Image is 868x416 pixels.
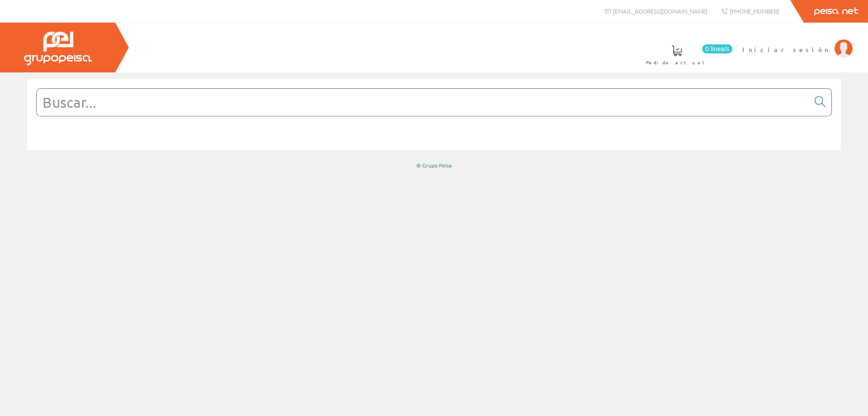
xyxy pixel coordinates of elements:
[27,162,841,169] div: © Grupo Peisa
[742,38,853,46] a: Iniciar sesión
[730,7,779,15] span: [PHONE_NUMBER]
[742,45,830,54] span: Iniciar sesión
[24,32,92,65] img: Grupo Peisa
[646,58,708,67] span: Pedido actual
[702,44,732,53] span: 0 línea/s
[37,89,809,116] input: Buscar...
[613,7,708,15] span: [EMAIL_ADDRESS][DOMAIN_NAME]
